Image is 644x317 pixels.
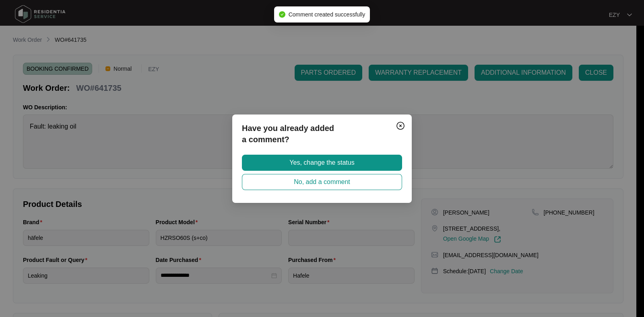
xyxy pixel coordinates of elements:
p: Have you already added [242,123,402,134]
button: Yes, change the status [242,155,402,171]
span: check-circle [279,11,285,18]
button: Close [394,119,407,132]
img: closeCircle [396,121,405,131]
span: Yes, change the status [289,158,354,168]
button: No, add a comment [242,174,402,190]
span: No, add a comment [294,177,350,187]
span: Comment created successfully [289,11,365,18]
p: a comment? [242,134,402,145]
